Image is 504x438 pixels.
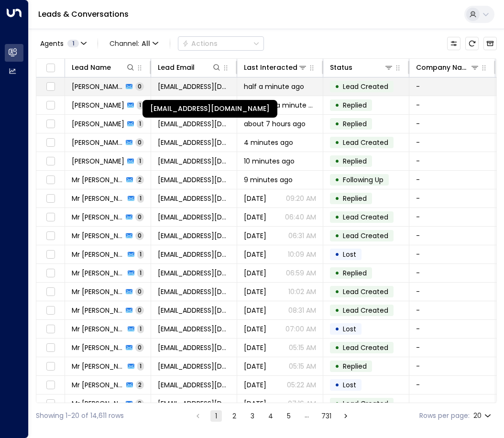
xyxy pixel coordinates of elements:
div: • [335,78,340,95]
div: [EMAIL_ADDRESS][DOMAIN_NAME] [142,100,277,118]
span: 1 [137,269,144,277]
a: Leads & Conversations [38,9,129,20]
span: Mr jaywing jaywing [72,380,123,390]
span: jw@test.com [158,231,230,241]
span: Sep 05, 2025 [244,343,266,352]
span: 1 [137,325,144,333]
span: 2 [136,381,144,389]
span: 0 [135,399,144,407]
span: Lead Created [343,399,388,408]
nav: pagination navigation [192,410,352,422]
button: Go to page 2 [229,410,240,422]
div: Last Interacted [244,62,297,73]
span: 4 minutes ago [244,138,293,147]
span: All [142,40,150,47]
button: Actions [178,36,264,51]
span: 0 [135,138,144,146]
td: - [409,115,495,133]
span: half a minute ago [244,82,304,91]
td: - [409,133,495,152]
div: • [335,116,340,132]
td: - [409,227,495,245]
span: Mr jaywing jaywing [72,399,123,408]
button: Go to page 3 [247,410,258,422]
span: jw@test.com [158,306,230,315]
span: Toggle select row [44,193,56,205]
span: Sep 17, 2025 [244,287,266,296]
div: • [335,228,340,244]
button: Channel:All [106,37,162,50]
div: Actions [182,39,218,48]
span: Refresh [465,37,479,50]
span: 1 [137,120,143,128]
span: Sep 18, 2025 [244,268,266,278]
span: Lost [343,324,356,334]
span: Mr jaywing jaywing [72,212,123,222]
span: 0 [135,287,144,296]
p: 07:16 AM [288,399,316,408]
span: Toggle select row [44,81,56,93]
div: • [335,302,340,318]
span: 0 [135,343,144,351]
span: Toggle select row [44,155,56,167]
span: jw@test.com [158,324,230,334]
span: Toggle select row [44,305,56,317]
p: 10:02 AM [288,287,316,296]
span: lynetter@gmail.com [158,156,230,166]
span: Toggle select row [44,249,56,261]
div: 20 [473,409,493,423]
span: Lead Created [343,287,388,296]
div: • [335,284,340,300]
span: Mr jaywing jaywing [72,231,123,241]
span: 1 [137,157,143,165]
span: Mr jaywing jaywing [72,194,125,203]
span: jw@test.com [158,343,230,352]
span: jw@test.com [158,250,230,259]
p: 09:20 AM [286,194,316,203]
span: Mr jaywing jaywing [72,175,123,185]
div: Status [330,62,394,73]
span: Sep 27, 2025 [244,250,266,259]
button: Go to page 5 [283,410,295,422]
div: Company Name [416,62,480,73]
span: Replied [343,100,367,110]
span: Mr jaywing jaywing [72,287,123,296]
span: Aug 31, 2025 [244,380,266,390]
span: Toggle select row [44,342,56,354]
span: Toggle select row [44,379,56,391]
span: jw@test.com [158,380,230,390]
span: 10 minutes ago [244,156,295,166]
span: about 7 hours ago [244,119,306,129]
button: Agents1 [36,37,90,50]
span: Lead Created [343,82,388,91]
span: Mr jaywing jaywing [72,268,125,278]
div: • [335,172,340,188]
div: • [335,321,340,337]
td: - [409,394,495,413]
span: Sep 15, 2025 [244,324,266,334]
td: - [409,301,495,319]
span: Replied [343,156,367,166]
span: 1 [137,101,143,109]
button: Go to page 731 [319,410,333,422]
div: Lead Email [158,62,221,73]
p: 06:31 AM [288,231,316,241]
span: Mr jaywing jaywing [72,250,125,259]
span: Toggle select row [44,267,56,279]
button: Go to next page [340,410,351,422]
span: jw@test.com [158,194,230,203]
span: Yesterday [244,212,266,222]
span: Replied [343,361,367,371]
div: • [335,265,340,281]
span: Toggle select row [44,211,56,223]
div: • [335,246,340,263]
td: - [409,320,495,338]
span: Channel: [106,37,162,50]
span: 0 [135,231,144,240]
span: Toggle select row [44,99,56,111]
button: Archived Leads [483,37,497,50]
span: Lead Created [343,138,388,147]
span: Yesterday [244,194,266,203]
td: - [409,339,495,357]
p: 08:31 AM [288,306,316,315]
